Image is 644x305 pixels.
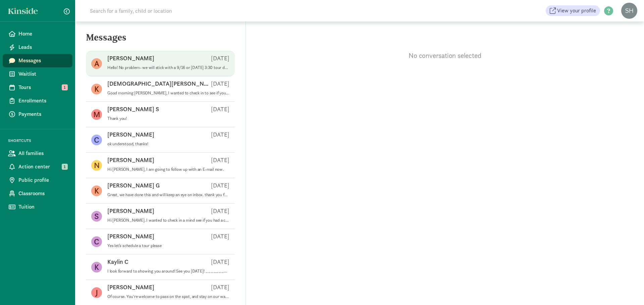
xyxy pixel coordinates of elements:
p: [PERSON_NAME] [107,131,154,139]
figure: N [91,160,102,171]
p: [DATE] [211,207,229,215]
figure: K [91,262,102,273]
h5: Messages [75,32,246,48]
p: Hi [PERSON_NAME], I am going to follow up with an E-mail now. [107,167,229,172]
span: Action center [18,163,67,171]
p: [PERSON_NAME] [107,156,154,164]
p: [DATE] [211,232,229,240]
input: Search for a family, child or location [86,4,274,17]
p: [PERSON_NAME] [107,207,154,215]
p: [DATE] [211,131,229,139]
a: Tuition [3,200,72,214]
figure: J [91,287,102,298]
span: Enrollments [18,97,67,105]
p: [PERSON_NAME] G [107,181,160,189]
p: [DATE] [211,283,229,291]
span: 1 [62,84,68,90]
p: [DATE] [211,156,229,164]
p: No conversation selected [246,51,644,60]
span: Tours [18,83,67,91]
span: View your profile [557,7,596,15]
figure: C [91,236,102,247]
figure: K [91,185,102,196]
span: Payments [18,110,67,118]
a: Messages [3,54,72,67]
span: Messages [18,57,67,65]
p: [DATE] [211,258,229,266]
p: [PERSON_NAME] [107,54,154,62]
p: [DATE] [211,80,229,88]
span: Classrooms [18,189,67,198]
figure: C [91,135,102,145]
p: I look forward to showing you around! See you [DATE]! ________________________________ From: Kins... [107,269,229,274]
a: All families [3,147,72,160]
span: Tuition [18,203,67,211]
span: 1 [62,164,68,170]
span: Public profile [18,176,67,184]
p: [DATE] [211,105,229,113]
p: [DEMOGRAPHIC_DATA][PERSON_NAME] [107,80,211,88]
p: [DATE] [211,181,229,189]
a: Enrollments [3,94,72,107]
p: Good morning [PERSON_NAME], I wanted to check in to see if you were hoping to enroll Ford? Or if ... [107,90,229,96]
p: Hello! No problem- we will stick with a 9/16 or [DATE] 3:30 tour date for a December spot in the ... [107,65,229,70]
figure: S [91,211,102,222]
span: Leads [18,43,67,51]
a: Waitlist [3,67,72,81]
p: Thank you! [107,116,229,121]
p: Great, we have done this and will keep an eye on inbox. thank you for your help [107,192,229,198]
p: Yes let’s schedule a tour please [107,243,229,248]
a: Home [3,27,72,41]
p: [PERSON_NAME] [107,283,154,291]
a: Action center 1 [3,160,72,173]
figure: K [91,84,102,94]
a: Payments [3,107,72,121]
p: ok understood, thanks! [107,141,229,147]
a: Public profile [3,173,72,187]
a: Classrooms [3,187,72,200]
span: Home [18,30,67,38]
p: [PERSON_NAME] S [107,105,159,113]
p: Kaylin C [107,258,128,266]
a: View your profile [546,5,600,16]
p: Hi [PERSON_NAME]. I wanted to check in a mind see if you had a chance to look over our infant pos... [107,218,229,223]
p: Of course. You're welcome to pass on the spot, and stay on our waitlist. [107,294,229,299]
span: All families [18,149,67,157]
p: [PERSON_NAME] [107,232,154,240]
a: Leads [3,41,72,54]
figure: A [91,58,102,69]
span: Waitlist [18,70,67,78]
figure: M [91,109,102,120]
a: Tours 1 [3,81,72,94]
p: [DATE] [211,54,229,62]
